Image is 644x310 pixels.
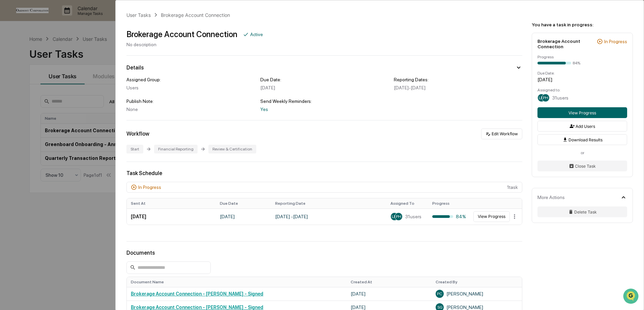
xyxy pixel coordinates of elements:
[126,107,255,112] div: None
[208,145,256,153] div: Review & Certification
[216,198,271,208] th: Due Date
[537,107,627,118] button: View Progress
[127,208,216,225] td: [DATE]
[537,161,627,171] button: Close Task
[154,145,198,153] div: Financial Reporting
[250,32,263,37] div: Active
[396,214,401,219] span: PH
[216,208,271,225] td: [DATE]
[537,134,627,145] button: Download Results
[573,61,580,65] div: 84%
[126,131,149,137] div: Workflow
[4,82,46,94] a: 🖐️Preclearance
[537,121,627,132] button: Add Users
[405,214,421,219] span: 31 users
[537,206,627,217] button: Delete Task
[622,288,641,306] iframe: Open customer support
[115,54,123,62] button: Start new chat
[473,211,510,222] button: View Progress
[437,291,442,296] span: PC
[386,198,428,208] th: Assigned To
[394,77,522,82] div: Reporting Dates:
[271,208,386,225] td: [DATE] - [DATE]
[537,88,627,92] div: Assigned to:
[481,129,522,139] button: Edit Workflow
[126,42,263,47] div: No description
[428,198,470,208] th: Progress
[131,291,263,297] a: Brokerage Account Connection - [PERSON_NAME] - Signed
[7,14,123,25] p: How can we help?
[260,107,389,112] div: Yes
[126,182,522,193] div: 1 task
[552,95,568,101] span: 31 users
[126,29,237,39] div: Brokerage Account Connection
[260,85,389,90] div: [DATE]
[539,95,544,100] span: LM
[437,305,442,310] span: SG
[126,12,151,18] div: User Tasks
[13,85,43,92] span: Preclearance
[126,250,522,256] div: Documents
[543,95,548,100] span: PH
[604,39,627,44] div: In Progress
[347,287,432,301] td: [DATE]
[126,145,143,153] div: Start
[46,82,86,94] a: 🗄️Attestations
[127,198,216,208] th: Sent At
[7,86,12,91] div: 🖐️
[271,198,386,208] th: Reporting Date
[260,77,389,82] div: Due Date:
[126,170,522,176] div: Task Schedule
[537,38,594,49] div: Brokerage Account Connection
[126,98,255,104] div: Publish Note:
[13,98,42,105] span: Data Lookup
[23,58,88,64] div: We're offline, we'll be back soon
[48,114,82,119] a: Powered byPylon
[532,22,633,27] div: You have a task in progress:
[436,290,518,298] div: [PERSON_NAME]
[4,95,45,107] a: 🔎Data Lookup
[432,277,522,287] th: Created By
[126,64,144,71] div: Details
[537,195,565,200] div: More Actions
[138,185,161,190] div: In Progress
[161,12,230,18] div: Brokerage Account Connection
[126,77,255,82] div: Assigned Group:
[537,55,627,59] div: Progress
[7,52,19,64] img: 1746055101610-c473b297-6a78-478c-a979-82029cc54cd1
[432,214,466,219] div: 84%
[537,150,627,155] div: or
[23,52,111,58] div: Start new chat
[260,98,389,104] div: Send Weekly Reminders:
[392,214,397,219] span: LM
[7,98,12,104] div: 🔎
[49,86,54,91] div: 🗄️
[67,114,82,119] span: Pylon
[131,305,263,310] a: Brokerage Account Connection - [PERSON_NAME] - Signed
[126,85,255,90] div: Users
[537,77,627,82] div: [DATE]
[56,85,84,92] span: Attestations
[394,85,426,90] span: [DATE] - [DATE]
[537,71,627,76] div: Due Date:
[347,277,432,287] th: Created At
[127,277,347,287] th: Document Name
